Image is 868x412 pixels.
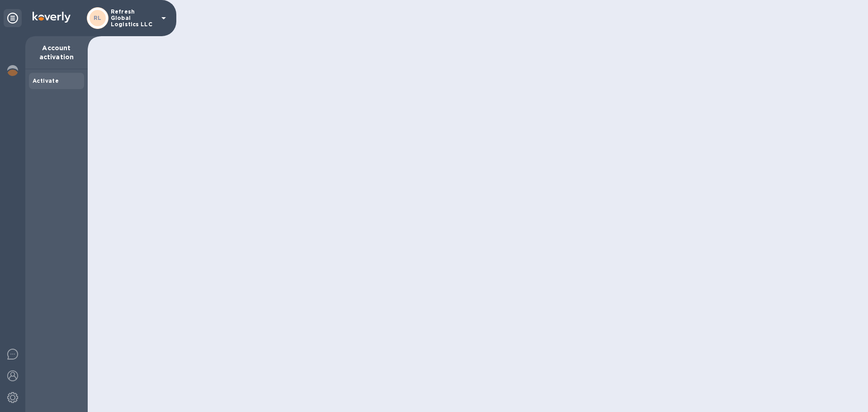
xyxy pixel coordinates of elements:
b: RL [94,14,102,21]
img: Logo [33,12,71,23]
div: Unpin categories [4,9,22,27]
b: Activate [33,77,59,84]
p: Account activation [33,43,80,62]
p: Refresh Global Logistics LLC [111,9,156,28]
